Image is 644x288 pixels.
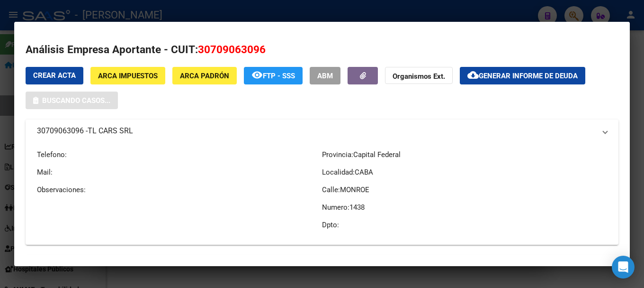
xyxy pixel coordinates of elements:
[385,67,453,84] button: Organismos Ext.
[42,96,110,105] span: Buscando casos...
[26,92,118,109] button: Buscando casos...
[355,168,373,177] span: CABA
[467,69,479,81] mat-icon: cloud_download
[172,67,237,84] button: ARCA Padrón
[33,71,76,80] span: Crear Acta
[322,220,607,230] p: Dpto:
[479,72,578,80] span: Generar informe de deuda
[37,125,596,137] mat-panel-title: 30709063096 -
[37,149,322,160] p: Telefono:
[26,42,618,58] h2: Análisis Empresa Aportante - CUIT:
[460,67,585,84] button: Generar informe de deuda
[244,67,303,84] button: FTP - SSS
[317,72,333,80] span: ABM
[322,149,607,160] p: Provincia:
[180,72,229,80] span: ARCA Padrón
[322,202,607,213] p: Numero:
[612,256,635,279] div: Open Intercom Messenger
[251,69,263,81] mat-icon: remove_red_eye
[37,167,322,177] p: Mail:
[349,203,365,212] span: 1438
[322,167,607,177] p: Localidad:
[90,67,165,84] button: ARCA Impuestos
[198,43,266,56] span: 30709063096
[26,142,618,245] div: 30709063096 -TL CARS SRL
[353,150,401,159] span: Capital Federal
[340,186,369,194] span: MONROE
[98,72,158,80] span: ARCA Impuestos
[393,72,445,81] strong: Organismos Ext.
[88,125,133,137] span: TL CARS SRL
[322,185,607,195] p: Calle:
[26,67,83,84] button: Crear Acta
[26,120,618,142] mat-expansion-panel-header: 30709063096 -TL CARS SRL
[310,67,340,84] button: ABM
[263,72,295,80] span: FTP - SSS
[37,185,322,195] p: Observaciones:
